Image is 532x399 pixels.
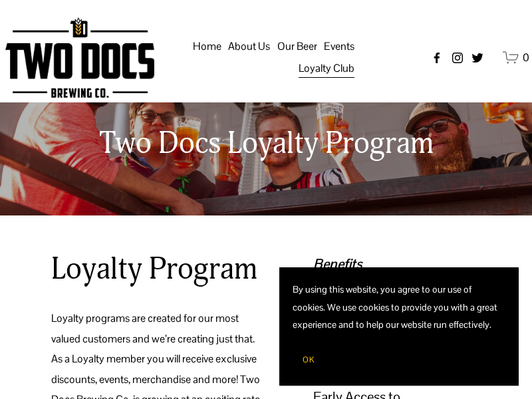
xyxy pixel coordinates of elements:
a: 0 items in cart [503,49,529,66]
button: OK [293,347,325,372]
a: instagram-unauth [451,51,464,65]
span: 0 [523,51,529,65]
p: By using this website, you agree to our use of cookies. We use cookies to provide you with a grea... [293,281,505,334]
span: Our Beer [277,37,317,57]
span: Events [324,37,354,57]
a: folder dropdown [299,58,354,80]
em: Benefits [313,255,362,273]
a: Home [193,35,221,58]
section: Cookie banner [279,267,519,386]
a: twitter-unauth [471,51,484,65]
img: Two Docs Brewing Co. [5,17,154,98]
span: OK [303,354,315,365]
span: About Us [228,37,270,57]
a: folder dropdown [277,35,317,58]
h2: Loyalty Program [51,251,263,287]
a: folder dropdown [228,35,270,58]
h2: Two Docs Loyalty Program [73,125,460,162]
a: Facebook [430,51,444,65]
a: folder dropdown [324,35,354,58]
span: Loyalty Club [299,59,354,78]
